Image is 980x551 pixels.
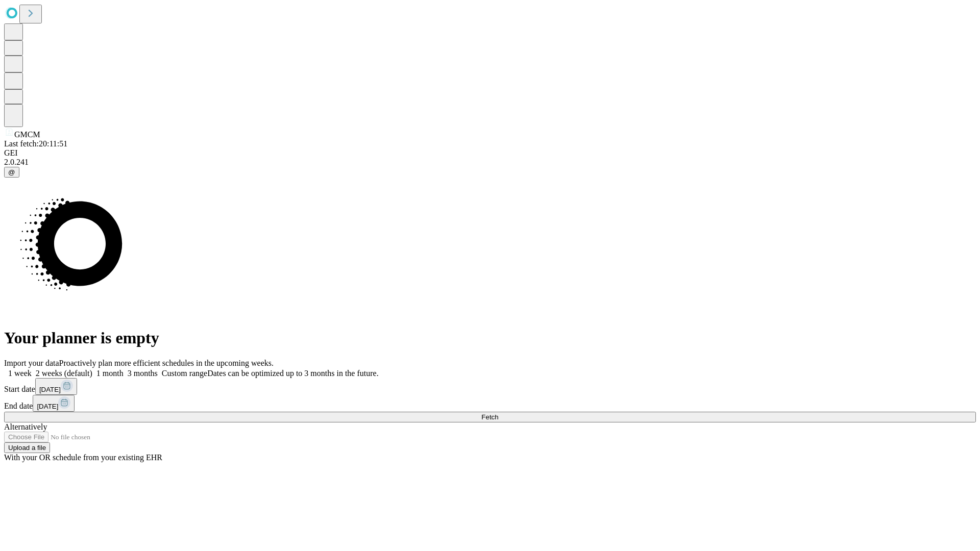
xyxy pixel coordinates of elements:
[4,329,976,347] h1: Your planner is empty
[36,369,92,378] span: 2 weeks (default)
[207,369,378,378] span: Dates can be optimized up to 3 months in the future.
[59,359,274,367] span: Proactively plan more efficient schedules in the upcoming weeks.
[96,369,124,378] span: 1 month
[4,442,50,453] button: Upload a file
[128,369,158,378] span: 3 months
[4,158,976,167] div: 2.0.241
[4,139,67,148] span: Last fetch: 20:11:51
[33,395,75,412] button: [DATE]
[8,168,15,176] span: @
[8,369,32,378] span: 1 week
[481,413,498,421] span: Fetch
[35,378,77,395] button: [DATE]
[39,386,61,393] span: [DATE]
[4,453,162,462] span: With your OR schedule from your existing EHR
[4,167,19,178] button: @
[4,378,976,395] div: Start date
[4,395,976,412] div: End date
[162,369,207,378] span: Custom range
[4,422,47,431] span: Alternatively
[4,359,59,367] span: Import your data
[4,148,976,158] div: GEI
[4,412,976,422] button: Fetch
[14,130,40,139] span: GMCM
[37,403,58,410] span: [DATE]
